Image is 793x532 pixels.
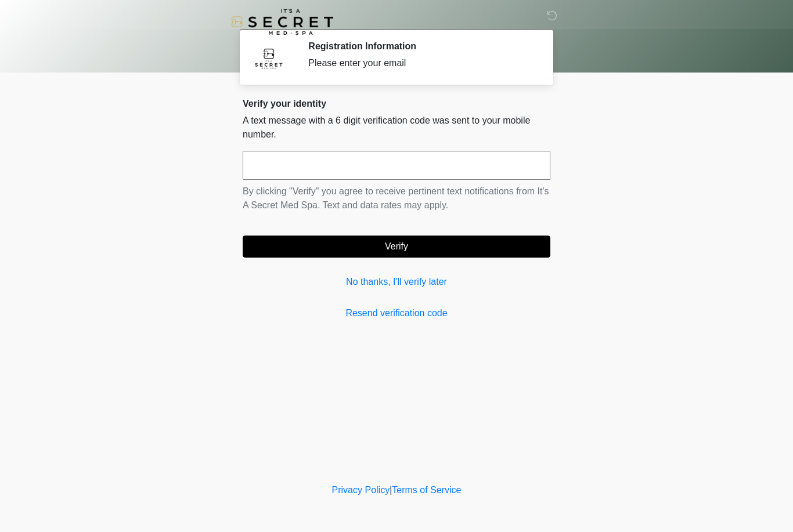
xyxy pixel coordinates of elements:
a: Privacy Policy [332,485,390,495]
h2: Verify your identity [243,98,550,109]
a: Resend verification code [243,306,550,320]
img: Agent Avatar [251,41,286,75]
a: | [390,485,392,495]
button: Verify [243,236,550,258]
p: By clicking "Verify" you agree to receive pertinent text notifications from It's A Secret Med Spa... [243,184,550,212]
h2: Registration Information [308,41,533,52]
p: A text message with a 6 digit verification code was sent to your mobile number. [243,114,550,142]
img: It's A Secret Med Spa Logo [231,9,333,35]
a: No thanks, I'll verify later [243,275,550,289]
div: Please enter your email [308,56,533,70]
a: Terms of Service [392,485,461,495]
